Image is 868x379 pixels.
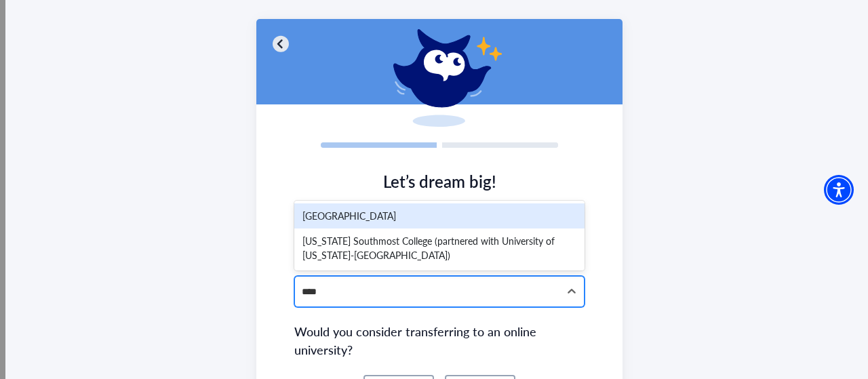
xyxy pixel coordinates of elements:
img: eddy-sparkles [393,29,502,127]
span: Would you consider transferring to an online university? [294,322,585,359]
div: Accessibility Menu [824,175,854,205]
img: chevron-left-circle [273,35,289,52]
input: Text field [302,285,334,299]
span: Let’s dream big! [294,169,585,193]
div: [US_STATE] Southmost College (partnered with University of [US_STATE]-[GEOGRAPHIC_DATA]) [294,228,585,268]
div: [GEOGRAPHIC_DATA] [294,203,585,228]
